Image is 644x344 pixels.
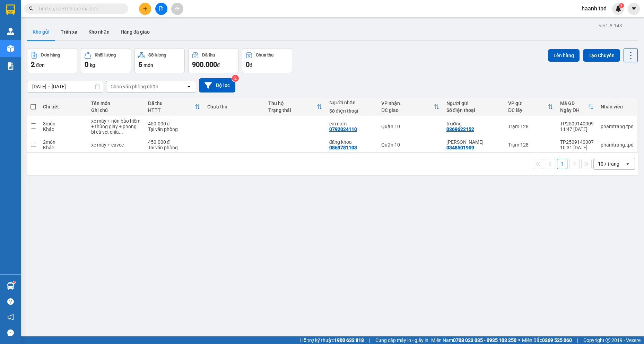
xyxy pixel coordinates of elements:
[446,121,501,126] div: trường
[148,100,195,106] div: Đã thu
[6,5,15,15] img: logo-vxr
[560,145,594,150] div: 10:31 [DATE]
[27,81,103,92] input: Select a date range.
[38,5,120,12] input: Tìm tên, số ĐT hoặc mã đơn
[256,53,273,58] div: Chưa thu
[268,107,317,113] div: Trạng thái
[7,314,14,320] span: notification
[43,126,84,132] div: Khác
[508,100,548,106] div: VP gửi
[601,124,634,129] div: phamtrang.tpd
[329,121,374,126] div: em nam
[27,48,77,73] button: Đơn hàng2đơn
[431,336,516,344] span: Miền Nam
[601,104,634,109] div: Nhân viên
[29,6,34,11] span: search
[560,139,594,145] div: TP2509140007
[334,337,364,343] strong: 1900 633 818
[560,121,594,126] div: TP2509140009
[31,60,35,69] span: 2
[159,6,164,11] span: file-add
[508,142,553,148] div: Trạm 128
[217,62,220,68] span: đ
[508,124,553,129] div: Trạm 128
[143,62,153,68] span: món
[138,60,142,69] span: 5
[522,336,572,344] span: Miền Bắc
[583,49,620,62] button: Tạo Chuyến
[148,121,201,126] div: 450.000 đ
[329,108,374,114] div: Số điện thoại
[606,338,610,343] span: copyright
[7,62,14,70] img: solution-icon
[186,84,192,89] svg: open
[300,336,364,344] span: Hỗ trợ kỹ thuật:
[145,98,204,116] th: Toggle SortBy
[175,6,180,11] span: aim
[598,160,619,167] div: 10 / trang
[119,129,123,135] span: ...
[85,60,88,69] span: 0
[381,100,434,106] div: VP nhận
[557,98,597,116] th: Toggle SortBy
[518,339,520,342] span: ⚪️
[548,49,580,62] button: Lên hàng
[83,24,115,40] button: Kho nhận
[27,24,55,40] button: Kho gửi
[207,104,261,109] div: Chưa thu
[202,53,215,58] div: Đã thu
[369,336,370,344] span: |
[13,281,15,283] sup: 1
[601,142,634,148] div: phamtrang.tpd
[375,336,429,344] span: Cung cấp máy in - giấy in:
[7,45,14,52] img: warehouse-icon
[43,145,84,150] div: Khác
[115,24,155,40] button: Hàng đã giao
[381,124,439,129] div: Quận 10
[446,139,501,145] div: ngọc chư
[148,126,201,132] div: Tại văn phòng
[557,159,567,169] button: 1
[91,100,141,106] div: Tên món
[446,107,501,113] div: Số điện thoại
[171,3,183,15] button: aim
[453,337,516,343] strong: 0708 023 035 - 0935 103 250
[628,3,640,15] button: caret-down
[148,145,201,150] div: Tại văn phòng
[7,298,14,305] span: question-circle
[381,142,439,148] div: Quận 10
[91,107,141,113] div: Ghi chú
[155,3,167,15] button: file-add
[242,48,292,73] button: Chưa thu0đ
[631,6,637,12] span: caret-down
[381,107,434,113] div: ĐC giao
[43,121,84,126] div: 3 món
[134,48,185,73] button: Số lượng5món
[329,126,357,132] div: 0792024110
[329,100,374,105] div: Người nhận
[7,329,14,336] span: message
[560,100,588,106] div: Mã GD
[542,337,572,343] strong: 0369 525 060
[560,126,594,132] div: 11:47 [DATE]
[620,3,623,8] span: 1
[329,145,357,150] div: 0869781103
[43,139,84,145] div: 2 món
[265,98,326,116] th: Toggle SortBy
[148,139,201,145] div: 450.000 đ
[625,161,630,167] svg: open
[446,145,474,150] div: 0348501909
[577,336,578,344] span: |
[615,6,621,12] img: icon-new-feature
[619,3,624,8] sup: 1
[95,53,116,58] div: Khối lượng
[143,6,148,11] span: plus
[268,100,317,106] div: Thu hộ
[41,53,60,58] div: Đơn hàng
[199,78,235,92] button: Bộ lọc
[36,62,45,68] span: đơn
[446,100,501,106] div: Người gửi
[599,22,622,29] div: ver 1.8.143
[576,4,612,13] span: haanh.tpd
[91,118,141,135] div: xe máy + nón bảo hiểm + thùng giấy + phong bi cà vẹt chìa khóa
